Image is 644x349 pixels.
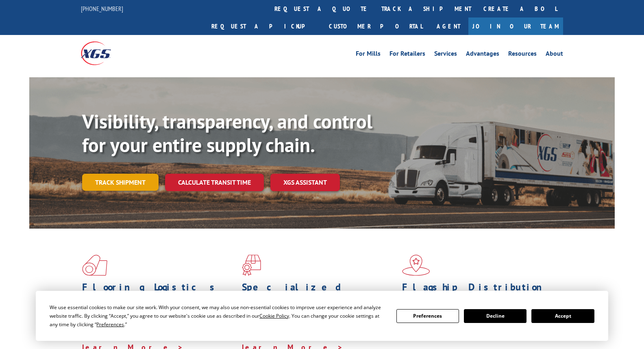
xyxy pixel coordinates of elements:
[402,333,503,342] a: Learn More >
[531,309,594,323] button: Accept
[270,174,340,191] a: XGS ASSISTANT
[323,17,429,35] a: Customer Portal
[389,50,425,59] a: For Retailers
[242,255,261,276] img: xgs-icon-focused-on-flooring-red
[466,50,499,59] a: Advantages
[402,255,430,276] img: xgs-icon-flagship-distribution-model-red
[96,321,124,328] span: Preferences
[464,309,527,323] button: Decline
[165,174,264,191] a: Calculate transit time
[434,50,457,59] a: Services
[242,282,396,306] h1: Specialized Freight Experts
[36,291,608,341] div: Cookie Consent Prompt
[259,312,289,319] span: Cookie Policy
[402,282,556,306] h1: Flagship Distribution Model
[50,303,386,329] div: We use essential cookies to make our site work. With your consent, we may also use non-essential ...
[82,282,236,306] h1: Flooring Logistics Solutions
[396,309,459,323] button: Preferences
[205,17,323,35] a: Request a pickup
[468,17,563,35] a: Join Our Team
[429,17,468,35] a: Agent
[82,109,372,157] b: Visibility, transparency, and control for your entire supply chain.
[508,50,537,59] a: Resources
[81,4,123,13] a: [PHONE_NUMBER]
[356,50,381,59] a: For Mills
[82,174,159,191] a: Track shipment
[546,50,563,59] a: About
[82,255,107,276] img: xgs-icon-total-supply-chain-intelligence-red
